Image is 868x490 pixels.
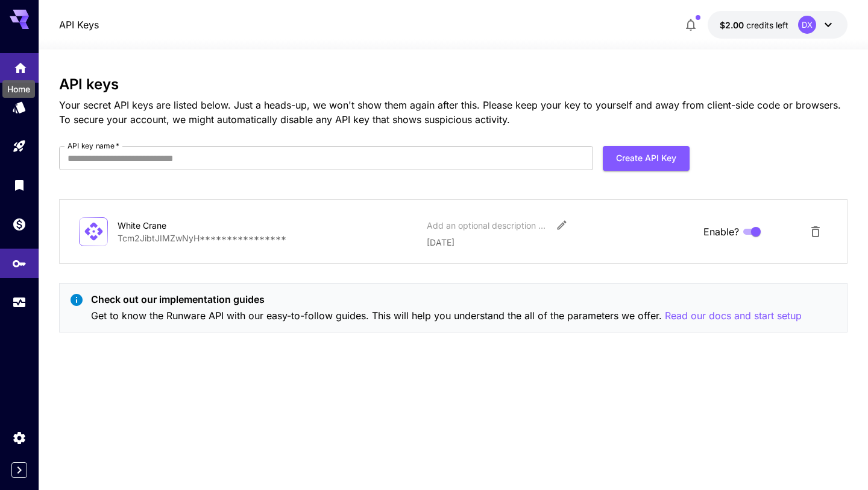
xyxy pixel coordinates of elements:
[11,462,27,478] button: Expand sidebar
[12,291,27,307] div: Usage
[427,219,547,232] div: Add an optional description or comment
[2,80,35,98] div: Home
[804,220,828,244] button: Delete API Key
[59,98,847,127] p: Your secret API keys are listed below. Just a heads-up, we won't show them again after this. Plea...
[551,214,573,236] button: Edit
[720,19,788,31] div: $2.00
[665,308,802,323] button: Read our docs and start setup
[12,217,27,232] div: Wallet
[798,16,816,34] div: DX
[12,177,27,192] div: Library
[59,17,99,32] nav: breadcrumb
[91,292,802,307] p: Check out our implementation guides
[12,139,27,154] div: Playground
[746,20,788,30] span: credits left
[708,11,848,39] button: $2.00DX
[91,308,802,323] p: Get to know the Runware API with our easy-to-follow guides. This will help you understand the all...
[427,236,694,249] p: [DATE]
[12,252,27,267] div: API Keys
[13,57,28,72] div: Home
[12,100,27,115] div: Models
[59,76,847,93] h3: API keys
[118,219,238,232] div: White Crane
[68,141,119,151] label: API key name
[59,17,99,32] a: API Keys
[603,146,690,171] button: Create API Key
[12,430,27,445] div: Settings
[720,20,746,30] span: $2.00
[703,224,739,239] span: Enable?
